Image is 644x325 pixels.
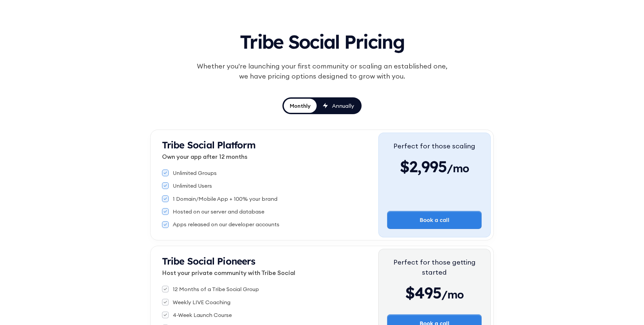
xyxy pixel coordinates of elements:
[290,102,311,109] div: Monthly
[387,257,482,277] div: Perfect for those getting started
[173,298,230,306] div: Weekly LIVE Coaching
[447,161,469,178] span: /mo
[162,152,378,161] p: Own your app after 12 months
[441,288,464,305] span: /mo
[162,255,255,267] strong: Tribe Social Pioneers
[173,221,279,228] div: Apps released on our developer accounts
[162,139,256,151] strong: Tribe Social Platform
[166,25,478,56] h1: Tribe Social Pricing
[173,195,277,202] div: 1 Domain/Mobile App + 100% your brand
[173,169,217,177] div: Unlimited Groups
[332,102,354,109] div: Annually
[162,268,378,277] p: Host your private community with Tribe Social
[173,208,264,215] div: Hosted on our server and database
[173,285,259,293] div: 12 Months of a Tribe Social Group
[387,283,482,303] div: $495
[193,61,451,81] div: Whether you're launching your first community or scaling an established one, we have pricing opti...
[173,182,212,189] div: Unlimited Users
[387,211,482,229] a: Book a call
[393,156,475,177] div: $2,995
[173,311,232,319] div: 4-Week Launch Course
[393,141,475,151] div: Perfect for those scaling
